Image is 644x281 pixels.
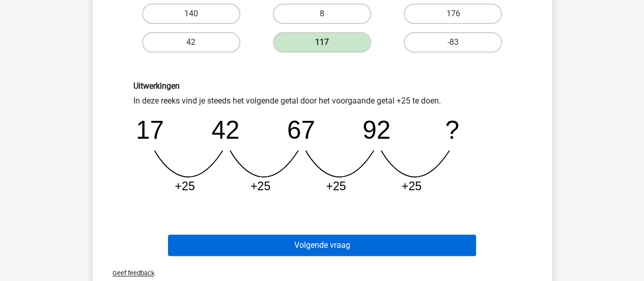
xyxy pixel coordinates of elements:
h6: Uitwerkingen [133,81,511,91]
label: 140 [142,4,240,24]
label: 8 [273,4,371,24]
tspan: 67 [287,116,315,144]
tspan: ? [445,116,459,144]
tspan: 92 [362,116,390,144]
span: Geef feedback [104,269,154,277]
tspan: +25 [401,180,421,193]
button: Volgende vraag [168,235,476,256]
tspan: +25 [250,180,270,193]
label: -83 [404,32,502,53]
tspan: 17 [135,116,163,144]
tspan: +25 [175,180,194,193]
label: 117 [273,32,371,53]
label: 176 [404,4,502,24]
div: In deze reeks vind je steeds het volgende getal door het voorgaande getal +25 te doen. [126,81,519,202]
tspan: 42 [211,116,239,144]
label: 42 [142,32,240,53]
tspan: +25 [326,180,346,193]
